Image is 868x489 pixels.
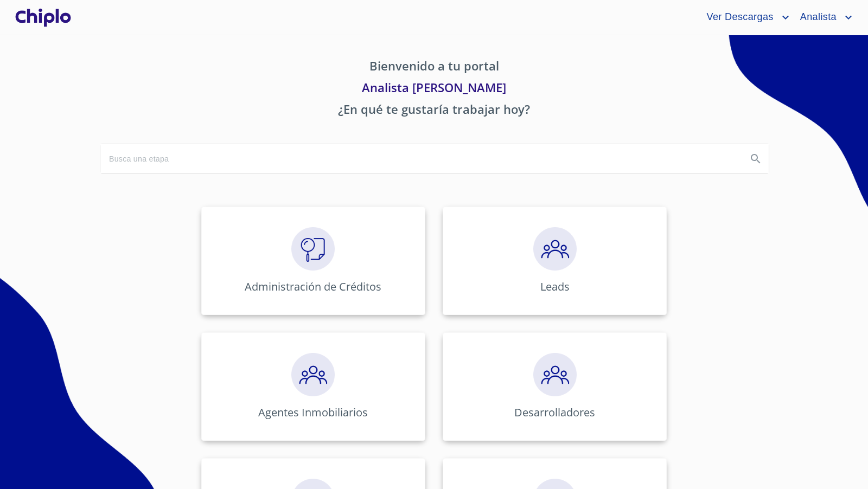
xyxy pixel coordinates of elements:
[100,57,768,79] p: Bienvenido a tu portal
[100,100,768,122] p: ¿En qué te gustaría trabajar hoy?
[245,279,381,294] p: Administración de Créditos
[291,227,335,271] img: megaClickVerifiacion.png
[540,279,570,294] p: Leads
[258,405,368,420] p: Agentes Inmobiliarios
[792,9,842,26] span: Analista
[533,353,577,396] img: megaClickPrecalificacion.png
[533,227,577,271] img: megaClickPrecalificacion.png
[100,144,738,173] input: search
[698,9,778,26] span: Ver Descargas
[514,405,595,420] p: Desarrolladores
[100,79,768,100] p: Analista [PERSON_NAME]
[792,9,855,26] button: account of current user
[698,9,792,26] button: account of current user
[291,353,335,396] img: megaClickPrecalificacion.png
[743,146,769,172] button: Search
